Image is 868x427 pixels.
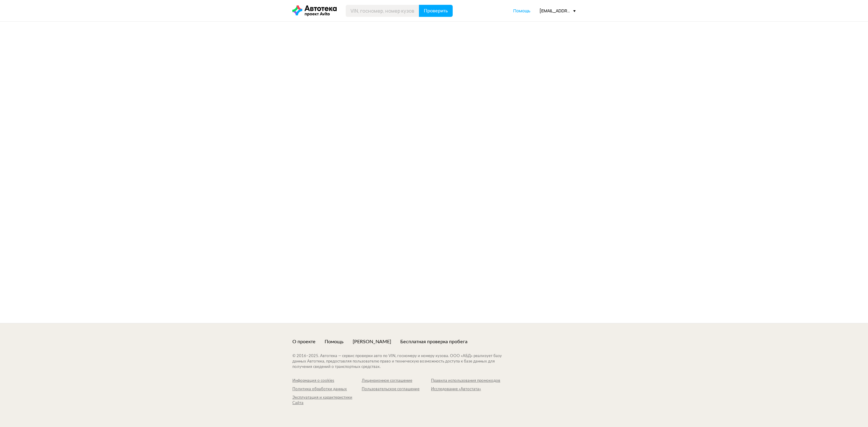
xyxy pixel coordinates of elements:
[325,338,344,345] a: Помощь
[539,8,576,14] div: [EMAIL_ADDRESS][DOMAIN_NAME]
[424,8,448,13] span: Проверить
[431,387,500,392] a: Исследование «Автостата»
[292,378,362,384] a: Информация о cookies
[513,8,530,14] a: Помощь
[419,5,453,17] button: Проверить
[362,387,431,392] a: Пользовательское соглашение
[362,378,431,384] a: Лицензионное соглашение
[346,5,419,17] input: VIN, госномер, номер кузова
[400,338,467,345] a: Бесплатная проверка пробега
[431,378,500,384] a: Правила использования промокодов
[292,353,514,370] div: © 2016– 2025 . Автотека — сервис проверки авто по VIN, госномеру и номеру кузова. ООО «АБД» реали...
[292,395,362,406] a: Эксплуатация и характеристики Сайта
[292,338,316,345] a: О проекте
[292,387,362,392] a: Политика обработки данных
[513,8,530,14] span: Помощь
[353,338,391,345] a: [PERSON_NAME]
